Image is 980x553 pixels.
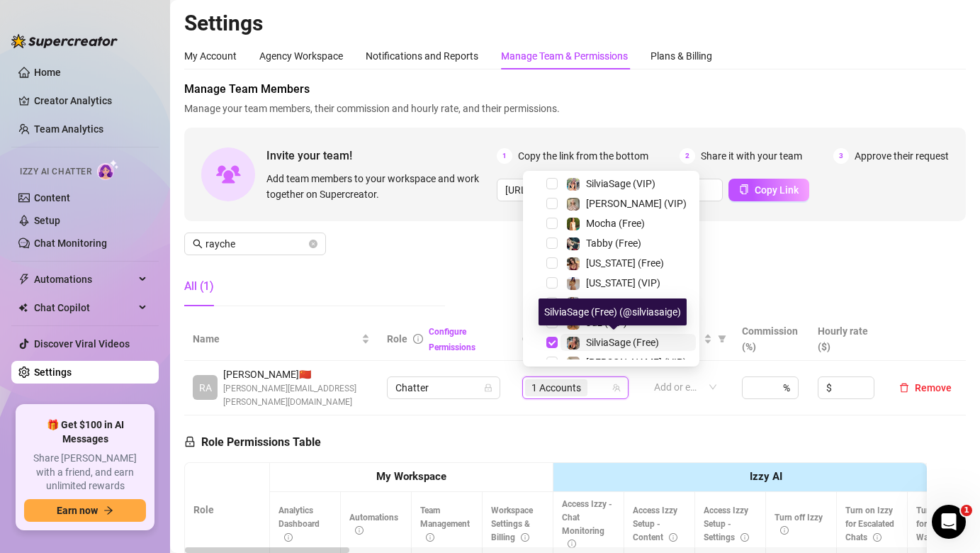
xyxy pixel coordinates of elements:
[739,184,749,194] span: copy
[205,236,306,252] input: Search members
[715,328,729,350] span: filter
[586,337,659,348] span: SilviaSage (Free)
[497,148,512,164] span: 1
[521,533,529,542] span: info-circle
[501,48,628,64] div: Manage Team & Permissions
[184,318,378,361] th: Name
[34,123,103,135] a: Team Analytics
[24,452,146,493] span: Share [PERSON_NAME] with a friend, and earn unlimited rewards
[193,331,359,347] span: Name
[34,338,130,350] a: Discover Viral Videos
[586,218,645,229] span: Mocha (Free)
[894,379,957,396] button: Remove
[525,379,587,396] span: 1 Accounts
[546,277,558,289] span: Select tree node
[546,357,558,368] span: Select tree node
[567,277,580,290] img: Georgia (VIP)
[20,165,91,179] span: Izzy AI Chatter
[546,178,558,189] span: Select tree node
[546,337,558,348] span: Select tree node
[740,533,749,542] span: info-circle
[539,298,687,325] div: SilviaSage (Free) (@silviasaige)
[184,436,196,447] span: lock
[567,297,580,310] img: MJaee (Free)
[701,148,802,164] span: Share it with your team
[567,337,580,350] img: SilviaSage (Free)
[429,327,475,352] a: Configure Permissions
[223,367,370,382] span: [PERSON_NAME] 🇨🇳
[34,238,107,249] a: Chat Monitoring
[18,274,30,285] span: thunderbolt
[34,67,61,78] a: Home
[278,505,320,542] span: Analytics Dashboard
[586,178,655,189] span: SilviaSage (VIP)
[546,218,558,229] span: Select tree node
[916,505,964,542] span: Turn on Izzy for Time Wasters
[24,418,146,446] span: 🎁 Get $100 in AI Messages
[34,89,147,112] a: Creator Analytics
[733,318,809,361] th: Commission (%)
[34,296,135,319] span: Chat Copilot
[11,34,118,48] img: logo-BBDzfeDw.svg
[750,470,782,483] strong: Izzy AI
[387,333,407,345] span: Role
[718,335,726,343] span: filter
[97,160,119,180] img: AI Chatter
[518,148,648,164] span: Copy the link from the bottom
[284,533,293,542] span: info-circle
[650,48,712,64] div: Plans & Billing
[775,513,823,536] span: Turn off Izzy
[873,533,882,542] span: info-circle
[567,238,580,250] img: Tabby (Free)
[633,505,677,542] span: Access Izzy Setup - Content
[184,10,966,37] h2: Settings
[586,257,664,269] span: [US_STATE] (Free)
[546,257,558,269] span: Select tree node
[833,148,849,164] span: 3
[184,101,966,116] span: Manage your team members, their commission and hourly rate, and their permissions.
[755,184,799,196] span: Copy Link
[669,533,677,542] span: info-circle
[531,380,581,396] span: 1 Accounts
[567,218,580,230] img: Mocha (Free)
[259,48,343,64] div: Agency Workspace
[193,239,203,249] span: search
[680,148,695,164] span: 2
[567,257,580,270] img: Georgia (Free)
[103,505,113,515] span: arrow-right
[484,384,492,392] span: lock
[34,367,72,378] a: Settings
[522,331,616,347] span: Creator accounts
[57,505,98,516] span: Earn now
[899,383,909,393] span: delete
[728,179,809,201] button: Copy Link
[915,382,952,393] span: Remove
[845,505,894,542] span: Turn on Izzy for Escalated Chats
[586,198,687,209] span: [PERSON_NAME] (VIP)
[34,268,135,291] span: Automations
[491,505,533,542] span: Workspace Settings & Billing
[586,277,660,289] span: [US_STATE] (VIP)
[184,48,237,64] div: My Account
[426,533,434,542] span: info-circle
[546,238,558,249] span: Select tree node
[586,357,687,368] span: [PERSON_NAME] (VIP)
[199,380,212,396] span: RA
[266,171,491,202] span: Add team members to your workspace and work together on Supercreator.
[568,540,576,548] span: info-circle
[355,526,364,535] span: info-circle
[612,384,621,392] span: team
[562,499,612,549] span: Access Izzy - Chat Monitoring
[855,148,949,164] span: Approve their request
[704,505,749,542] span: Access Izzy Setup - Settings
[932,505,966,539] iframe: Intercom live chat
[586,238,641,249] span: Tabby (Free)
[184,278,214,295] div: All (1)
[184,81,966,98] span: Manage Team Members
[395,377,492,398] span: Chatter
[567,198,580,211] img: Ellie (VIP)
[34,215,60,226] a: Setup
[309,240,317,248] button: close-circle
[266,147,497,164] span: Invite your team!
